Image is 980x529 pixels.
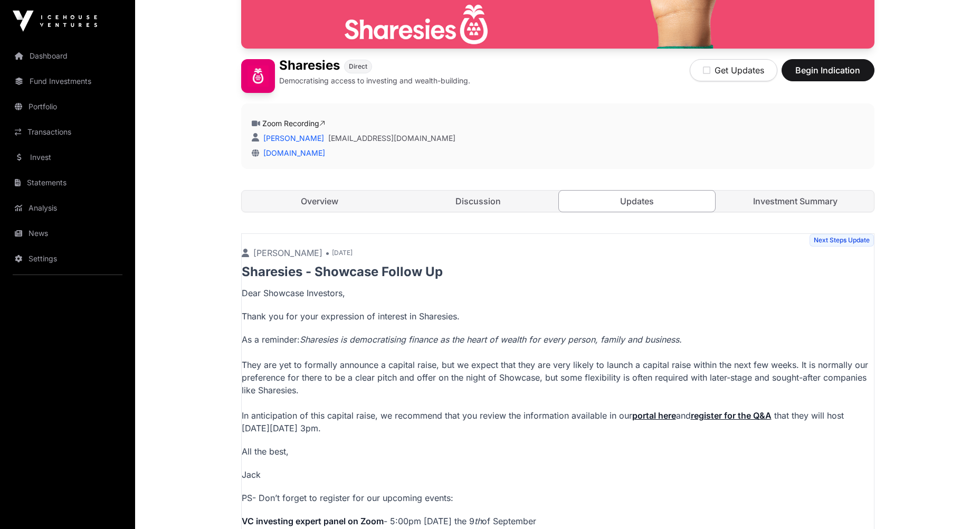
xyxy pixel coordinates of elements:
a: Analysis [8,196,127,220]
a: Invest [8,146,127,169]
span: [DATE] [332,249,353,257]
a: register for the Q&A [691,410,772,421]
a: Portfolio [8,95,127,118]
em: th [474,516,482,526]
a: Investment Summary [717,191,874,212]
p: Jack [242,468,874,481]
span: Begin Indication [795,64,861,77]
h1: Sharesies [279,59,340,73]
a: Overview [242,191,398,212]
a: Discussion [400,191,557,212]
p: All the best, [242,445,874,458]
button: Begin Indication [782,59,874,81]
a: Transactions [8,120,127,144]
span: Next Steps Update [810,234,874,247]
a: Settings [8,247,127,270]
img: Sharesies [241,59,275,93]
a: [EMAIL_ADDRESS][DOMAIN_NAME] [328,133,455,144]
a: [DOMAIN_NAME] [259,148,325,157]
a: [PERSON_NAME] [261,134,324,143]
nav: Tabs [242,191,874,212]
p: PS- Don’t forget to register for our upcoming events: [242,492,874,504]
p: Dear Showcase Investors, [242,287,874,299]
a: Fund Investments [8,70,127,93]
p: [PERSON_NAME] • [242,247,330,259]
p: Democratising access to investing and wealth-building. [279,75,470,86]
p: Sharesies - Showcase Follow Up [242,263,874,280]
a: Dashboard [8,44,127,68]
p: - 5:00pm [DATE] the 9 of September [242,515,874,527]
a: News [8,222,127,245]
button: Get Updates [690,59,777,81]
em: Sharesies is democratising finance as the heart of wealth for every person, family and business. [300,334,682,345]
a: Statements [8,171,127,194]
a: Begin Indication [782,70,874,80]
a: Updates [558,190,716,212]
iframe: Chat Widget [927,478,980,529]
strong: VC investing expert panel on Zoom [242,516,384,526]
p: Thank you for your expression of interest in Sharesies. [242,310,874,323]
img: Icehouse Ventures Logo [13,11,97,32]
p: As a reminder: They are yet to formally announce a capital raise, but we expect that they are ver... [242,333,874,434]
a: Zoom Recording [262,119,325,128]
span: Direct [349,62,367,71]
a: portal here [632,410,676,421]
